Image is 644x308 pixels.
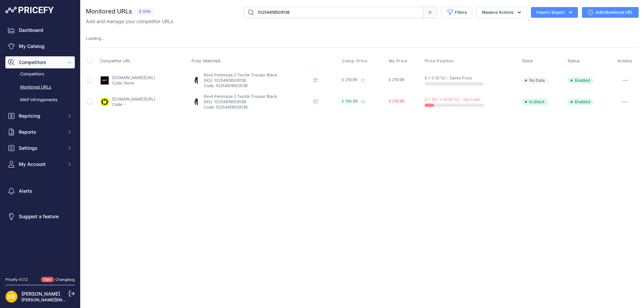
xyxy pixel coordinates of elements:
[389,77,404,82] span: £ 219.99
[5,94,75,106] a: MAP infringements
[342,58,369,64] button: Comp. Price
[19,129,63,135] span: Reports
[5,81,75,93] a: Monitored URLs
[425,58,453,64] span: Price Position
[5,158,75,170] button: My Account
[5,110,75,122] button: Repricing
[5,142,75,154] button: Settings
[5,40,75,52] a: My Catalog
[86,7,132,16] h2: Monitored URLs
[86,36,104,41] span: Loading
[5,56,75,68] button: Competitors
[582,7,639,18] a: Add Monitored URL
[21,297,125,302] a: [PERSON_NAME][EMAIL_ADDRESS][DOMAIN_NAME]
[204,83,311,88] p: Code: 10254818509138
[522,99,548,105] span: In Stock
[522,77,548,84] span: No Data
[618,58,632,63] span: Actions
[389,99,404,104] span: £ 219.99
[5,210,75,223] a: Suggest a feature
[568,99,593,105] span: Enabled
[19,145,63,151] span: Settings
[204,94,277,99] span: Revit Peninsula 2 Textile Trouser Black
[112,80,155,86] p: Code: None
[5,68,75,80] a: Competitors
[342,77,357,82] span: £ 219.99
[389,58,409,64] button: My Price
[112,75,155,80] a: [DOMAIN_NAME][URL]
[100,58,131,63] span: Competitor URL
[19,59,63,66] span: Competitors
[5,7,54,13] img: Pricefy Logo
[204,105,311,110] p: Code: 10254818509138
[425,58,455,64] button: Price Position
[204,72,277,77] span: Revit Peninsula 2 Textile Trouser Black
[342,58,368,64] span: Comp. Price
[522,58,533,63] span: Stock
[389,58,408,64] span: My Price
[101,36,104,41] span: ...
[5,126,75,138] button: Reports
[55,277,75,282] a: Changelog
[531,7,578,18] button: Import / Export
[476,7,527,18] button: Massive Actions
[568,77,593,84] span: Enabled
[5,277,28,283] div: Pricefy v1.7.2
[19,113,63,119] span: Repricing
[342,99,358,104] span: £ 184.99
[19,161,63,168] span: My Account
[86,18,173,25] p: Add and manage your competitor URLs
[21,291,60,297] a: [PERSON_NAME]
[135,8,155,15] span: 2 Urls
[568,58,580,63] span: Status
[425,97,480,102] span: £ + 35 ( + 15.91 %) - You Lose
[244,7,423,18] input: Search
[204,99,311,105] p: SKU: 10254818509138
[192,58,220,63] span: Prod. Matched
[5,185,75,197] a: Alerts
[112,97,155,102] a: [DOMAIN_NAME][URL]
[41,277,54,283] span: New
[112,102,155,107] p: Code: -
[204,78,311,83] p: SKU: 10254818509138
[425,75,472,80] span: £ + 0 (0 %) - Same Price
[441,7,472,18] button: Filters
[5,24,75,269] nav: Sidebar
[5,24,75,36] a: Dashboard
